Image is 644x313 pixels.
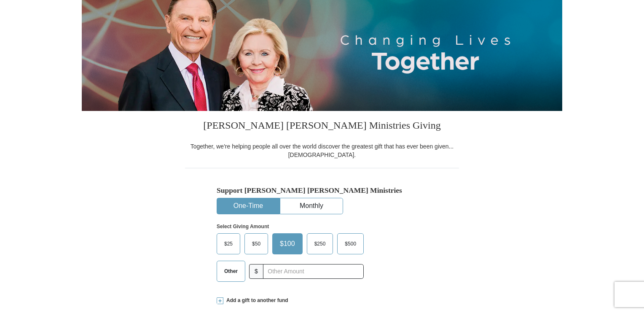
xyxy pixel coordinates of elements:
span: $250 [310,237,330,250]
button: Monthly [280,198,343,214]
span: $100 [276,237,299,250]
div: Together, we're helping people all over the world discover the greatest gift that has ever been g... [185,142,459,159]
span: $25 [220,237,237,250]
span: $500 [341,237,360,250]
h5: Support [PERSON_NAME] [PERSON_NAME] Ministries [217,186,427,195]
span: $50 [248,237,265,250]
span: Add a gift to another fund [223,297,288,304]
input: Other Amount [263,264,364,279]
span: $ [249,264,263,279]
span: Other [220,265,242,278]
h3: [PERSON_NAME] [PERSON_NAME] Ministries Giving [185,111,459,142]
strong: Select Giving Amount [217,224,269,229]
button: One-Time [217,198,279,214]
